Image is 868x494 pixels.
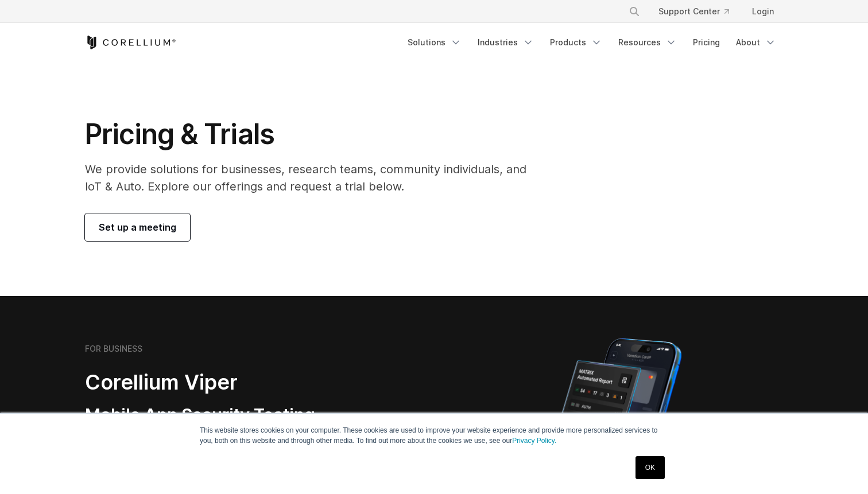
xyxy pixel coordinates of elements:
a: Set up a meeting [85,213,190,241]
h2: Corellium Viper [85,369,379,395]
a: Industries [471,32,541,53]
h6: FOR BUSINESS [85,344,142,354]
a: Pricing [686,32,727,53]
a: Login [743,1,783,22]
h1: Pricing & Trials [85,117,542,151]
button: Search [624,1,645,22]
div: Navigation Menu [401,32,783,53]
p: This website stores cookies on your computer. These cookies are used to improve your website expe... [200,425,668,446]
a: About [729,32,783,53]
a: Solutions [401,32,468,53]
a: OK [635,456,665,479]
a: Support Center [649,1,738,22]
a: Products [543,32,609,53]
span: Set up a meeting [99,220,176,234]
a: Privacy Policy. [512,437,556,445]
a: Corellium Home [85,36,176,49]
h3: Mobile App Security Testing [85,404,379,426]
p: We provide solutions for businesses, research teams, community individuals, and IoT & Auto. Explo... [85,161,542,195]
a: Resources [611,32,684,53]
div: Navigation Menu [615,1,783,22]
